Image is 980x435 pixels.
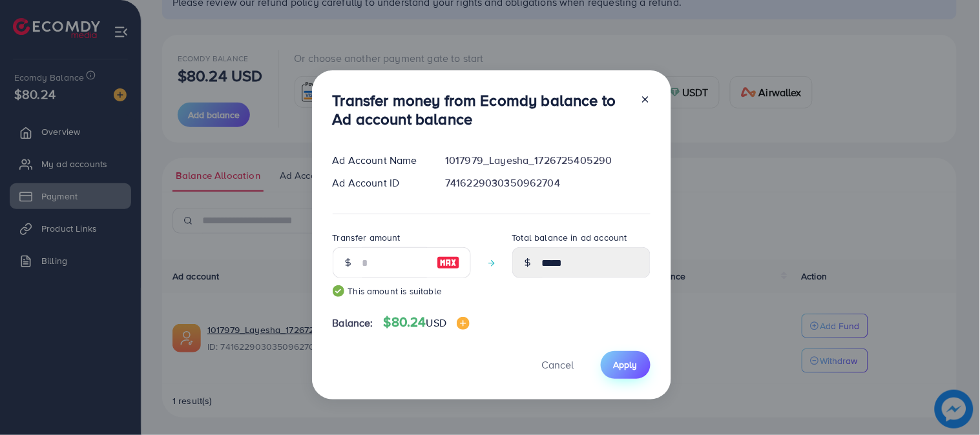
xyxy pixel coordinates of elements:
[426,316,446,330] span: USD
[333,91,630,128] h3: Transfer money from Ecomdy balance to Ad account balance
[435,153,660,168] div: 1017979_Layesha_1726725405290
[542,358,574,372] span: Cancel
[512,231,627,244] label: Total balance in ad account
[322,153,435,168] div: Ad Account Name
[333,285,471,298] small: This amount is suitable
[601,351,651,379] button: Apply
[333,285,344,297] img: guide
[435,176,660,190] div: 7416229030350962704
[437,255,460,270] img: image
[333,231,401,244] label: Transfer amount
[526,351,590,379] button: Cancel
[614,358,638,371] span: Apply
[384,314,470,330] h4: $80.24
[457,317,470,330] img: image
[322,176,435,190] div: Ad Account ID
[333,316,373,330] span: Balance:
